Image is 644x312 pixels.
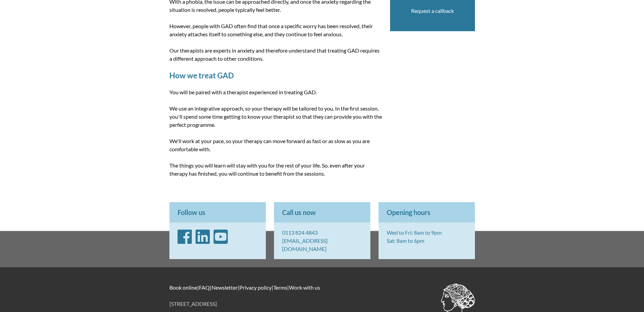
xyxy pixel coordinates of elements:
[199,284,210,291] a: FAQ
[411,7,454,14] a: Request a callback
[169,22,382,38] p: However, people with GAD often find that once a specific worry has been resolved, their anxiety a...
[379,222,475,251] p: Wed to Fri: 8am to 9pm Sat: 8am to 6pm
[169,300,475,308] p: [STREET_ADDRESS]
[169,137,382,153] p: We'll work at your pace, so your therapy can move forward as fast or as slow as you are comfortab...
[214,229,228,245] i: YouTube
[169,284,475,292] p: | | | | |
[282,229,318,236] a: 0113 824 4843
[273,284,287,291] a: Terms
[169,88,382,96] p: You will be paired with a therapist experienced in treating GAD.
[178,237,192,244] a: Facebook
[178,229,192,245] i: Facebook
[169,46,382,63] p: Our therapists are experts in anxiety and therefore understand that treating GAD requires a diffe...
[169,202,266,222] p: Follow us
[169,161,382,178] p: The things you will learn will stay with you for the rest of your life. So, even after your thera...
[169,104,382,129] p: We use an integrative approach, so your therapy will be tailored to you. In the first session, yo...
[211,284,238,291] a: Newsletter
[289,284,320,291] a: Work with us
[196,229,210,245] i: LinkedIn
[379,202,475,222] p: Opening hours
[169,284,197,291] a: Book online
[282,237,328,252] a: [EMAIL_ADDRESS][DOMAIN_NAME]
[274,202,370,222] p: Call us now
[169,71,382,80] h2: How we treat GAD
[196,237,210,244] a: LinkedIn
[239,284,272,291] a: Privacy policy
[214,237,228,244] a: YouTube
